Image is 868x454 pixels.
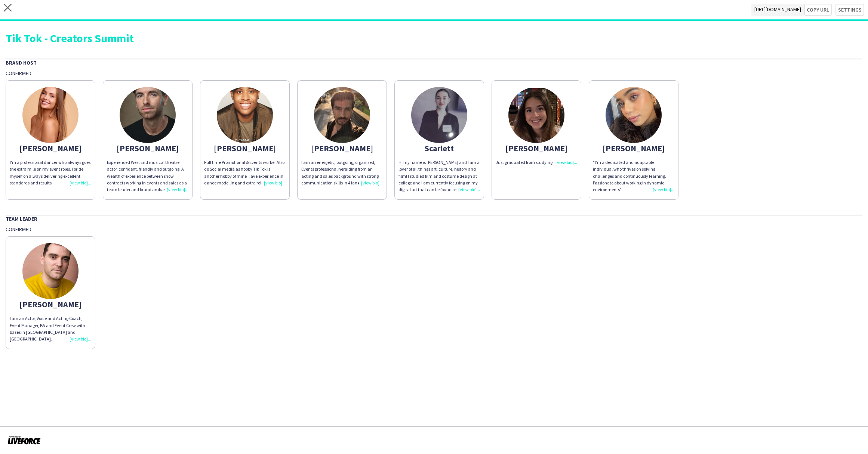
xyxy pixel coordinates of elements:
div: I am an Actor, Voice and Acting Coach, Event Manager, BA and Event Crew with bases in [GEOGRAPHIC... [10,315,91,342]
div: Full time Promotional & Events worker Also do Social media as hobby Tik Tok is another hobby of m... [204,159,286,186]
div: Scarlett [398,145,480,152]
div: Hi my name is [PERSON_NAME] and I am a lover of all things art, culture, history and film! I stud... [398,159,480,193]
img: thumb-6482dd28c0043.jpg [22,243,79,299]
div: [PERSON_NAME] [496,145,577,152]
div: Just graduated from studying economics. [496,159,577,166]
div: [PERSON_NAME] [593,145,674,152]
div: [PERSON_NAME] [10,145,91,152]
div: Confirmed [6,70,862,77]
div: I'm a professional dancer who always goes the extra mile on my event roles. I pride myself on alw... [10,159,91,186]
span: [URL][DOMAIN_NAME] [751,4,804,16]
img: thumb-5d5aeb5ee8e83.jpeg [314,87,370,143]
img: thumb-6825c21ae93fe.jpg [22,87,79,143]
img: thumb-68dc1436afc6d.jpg [411,87,467,143]
img: thumb-66fed640e2fa7.jpg [606,87,662,143]
button: Copy url [804,4,832,16]
div: Experienced West End musical theatre actor, confident, friendly and outgoing. A wealth of experie... [107,159,188,193]
div: I am an energetic, outgoing, organised, Events professional heralding from an acting and sales ba... [301,159,383,186]
div: [PERSON_NAME] [301,145,383,152]
img: thumb-6113b2adb3cf1.jpeg [217,87,273,143]
div: Confirmed [6,226,862,233]
div: Brand Host [6,59,862,66]
div: [PERSON_NAME] [10,301,91,308]
div: [PERSON_NAME] [107,145,188,152]
div: Tik Tok - Creators Summit [6,32,862,44]
img: thumb-65de48003642d.jpeg [120,87,176,143]
div: [PERSON_NAME] [204,145,286,152]
button: Settings [835,4,864,16]
img: thumb-4449997f-82e1-4ee2-a101-0aa8eb2ad0d6.png [508,87,564,143]
div: "I’m a dedicated and adaptable individual who thrives on solving challenges and continuously lear... [593,159,674,193]
div: Team Leader [6,215,862,222]
img: Powered by Liveforce [7,435,41,445]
